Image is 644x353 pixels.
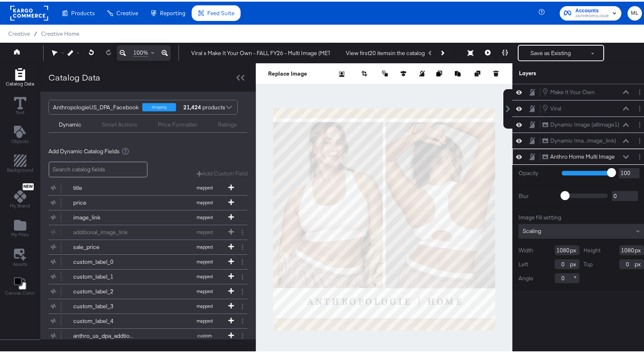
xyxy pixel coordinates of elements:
[49,70,100,82] div: Catalog Data
[635,151,644,159] button: Layer Options
[635,86,644,95] button: Layer Options
[182,331,227,337] span: custom
[49,327,248,341] div: anthro_us_dpa_addtional_image_1custom
[436,44,448,59] button: Next Product
[7,122,34,145] button: Add Text
[13,259,28,266] span: Assets
[182,302,227,307] span: mapped
[628,5,642,19] button: ML
[49,209,237,223] button: image_linkmapped
[550,87,595,95] div: Make It Your Own
[339,69,345,75] svg: Remove background
[542,135,616,143] button: Dynamic Ima...image_link)
[11,230,29,236] span: My Files
[49,268,237,282] button: custom_label_1mapped
[49,298,248,312] div: custom_label_3mapped
[49,146,120,154] span: Add Dynamic Catalog Fields
[436,69,442,75] svg: Copy image
[9,93,31,117] button: Text
[49,209,248,223] div: image_linkmapped
[12,136,29,143] span: Objects
[41,29,79,35] a: Creative Home
[207,8,234,15] span: Feed Suite
[73,286,133,294] div: custom_label_2
[49,312,248,327] div: custom_label_4mapped
[519,168,556,175] label: Opacity
[455,69,461,75] svg: Paste image
[550,151,615,159] div: Anthro Home Multi Image
[182,99,207,113] div: products
[73,330,133,338] div: anthro_us_dpa_addtional_image_1
[49,238,248,253] div: sale_pricemapped
[73,316,133,323] div: custom_label_4
[73,197,133,205] div: price
[635,135,644,143] button: Layer Options
[635,103,644,111] button: Layer Options
[1,65,39,88] button: Add Rectangle
[49,194,237,208] button: pricemapped
[519,191,556,198] label: Blur
[542,86,595,95] button: Make It Your Own
[5,180,35,210] button: NewMy Brand
[73,212,133,220] div: image_link
[550,135,616,143] div: Dynamic Ima...image_link)
[49,224,248,238] div: additional_image_linkmapped
[519,212,644,220] div: Image fill setting
[268,68,307,76] button: Replace Image
[218,119,237,127] div: Ratings
[182,213,227,219] span: mapped
[49,238,237,253] button: sale_pricemapped
[49,179,237,194] button: titlemapped
[523,226,541,233] span: Scaling
[49,179,248,194] div: titlemapped
[519,259,528,267] label: Left
[53,99,139,113] div: AnthropologieUS_DPA_Facebook
[584,245,600,253] label: Height
[49,160,148,176] input: Search catalog fields
[182,198,227,204] span: mapped
[575,12,609,18] span: ANTHROPOLOGIE
[575,5,609,14] span: Accounts
[73,256,133,264] div: custom_label_0
[49,253,248,268] div: custom_label_0mapped
[182,242,227,248] span: mapped
[519,245,533,253] label: Width
[2,151,38,175] button: Add Rectangle
[631,7,639,16] span: ML
[197,168,248,176] button: Add Custom Field
[542,119,619,127] button: Dynamic Image (altimage1)
[49,298,237,312] button: custom_label_3mapped
[542,102,562,111] button: Viral
[5,288,35,295] span: Canvas Color
[7,165,33,172] span: Background
[49,253,237,268] button: custom_label_0mapped
[519,273,533,281] label: Angle
[542,151,615,159] button: Anthro Home Multi Image
[30,29,41,35] span: /
[550,103,561,111] div: Viral
[455,68,463,76] button: Paste image
[6,79,34,85] span: Catalog Data
[102,119,137,127] div: Smart Actions
[49,283,237,297] button: custom_label_2mapped
[436,68,445,76] button: Copy image
[73,242,133,249] div: sale_price
[10,201,30,208] span: My Brand
[49,283,248,297] div: custom_label_2mapped
[8,29,30,35] span: Creative
[49,268,248,282] div: custom_label_1mapped
[182,257,227,263] span: mapped
[142,102,176,110] div: shopping
[6,216,34,239] button: Add Files
[635,119,644,127] button: Layer Options
[160,8,185,15] span: Reporting
[8,245,32,268] button: Assets
[560,5,621,19] button: AccountsANTHROPOLOGIE
[550,119,619,127] div: Dynamic Image (altimage1)
[116,8,138,15] span: Creative
[133,47,148,55] span: 100%
[16,108,25,114] span: Text
[49,312,237,327] button: custom_label_4mapped
[73,182,133,190] div: title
